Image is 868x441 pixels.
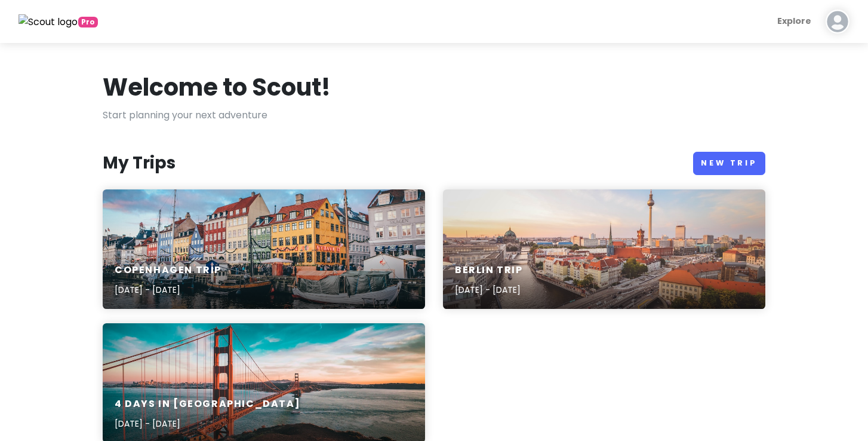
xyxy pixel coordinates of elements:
h6: Copenhagen Trip [115,264,221,277]
img: User profile [826,10,849,33]
a: two gray and black boats near dockCopenhagen Trip[DATE] - [DATE] [103,189,425,309]
p: [DATE] - [DATE] [455,283,523,296]
a: Explore [772,10,816,33]
a: Pro [19,14,98,29]
p: [DATE] - [DATE] [115,417,300,430]
a: city buildings near body of water during daytimeBerlin Trip[DATE] - [DATE] [443,189,765,309]
span: greetings, globetrotter [78,17,98,27]
a: New Trip [693,152,765,175]
img: Scout logo [19,14,78,30]
h1: Welcome to Scout! [103,72,331,103]
h3: My Trips [103,152,176,174]
p: Start planning your next adventure [103,108,765,123]
p: [DATE] - [DATE] [115,283,221,296]
h6: Berlin Trip [455,264,523,277]
h6: 4 Days in [GEOGRAPHIC_DATA] [115,398,300,411]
